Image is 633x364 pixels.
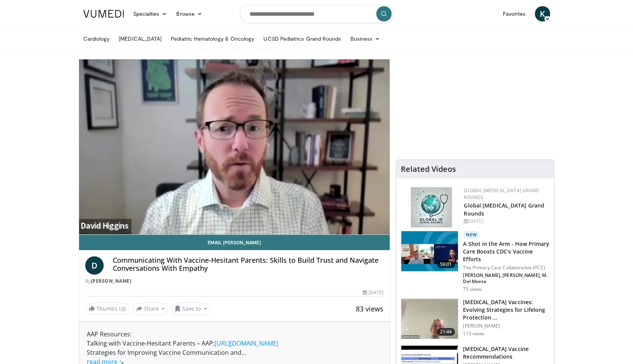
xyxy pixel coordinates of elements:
a: Global [MEDICAL_DATA] Grand Rounds [464,187,539,201]
video-js: Video Player [79,59,390,235]
div: [DATE] [363,289,383,296]
a: [MEDICAL_DATA] [114,31,166,46]
a: Pediatric Hematology & Oncology [166,31,259,46]
a: UCSD Pediatrics Grand Rounds [259,31,345,46]
p: 75 views [463,286,482,292]
a: 59:01 New A Shot in the Arm - How Primary Care Boosts CDC's Vaccine Efforts The Primary Care Coll... [401,231,549,292]
div: [DATE] [464,218,548,225]
p: 115 views [463,331,484,337]
a: Business [345,31,385,46]
span: 83 views [356,304,383,313]
p: New [463,231,480,239]
a: Browse [172,6,207,21]
p: The Primary Care Collaborative (PCC) [463,265,549,271]
a: Global [MEDICAL_DATA] Grand Rounds [464,202,544,217]
h3: [MEDICAL_DATA] Vaccines: Evolving Strategies for Lifelong Protection … [463,298,549,321]
button: Share [133,303,169,315]
img: 5abf15c6-7be1-413d-8703-39fc053c5ea0.150x105_q85_crop-smart_upscale.jpg [401,299,458,339]
button: Save to [171,303,210,315]
div: By [85,278,384,285]
h3: [MEDICAL_DATA] Vaccine Recommendations [463,345,549,361]
a: [PERSON_NAME] [91,278,132,284]
span: 21:44 [437,328,455,336]
p: [PERSON_NAME] [463,323,549,329]
p: [PERSON_NAME], [PERSON_NAME], M. Del Monte [463,272,549,285]
h4: Communicating With Vaccine-Hesitant Parents: Skills to Build Trust and Navigate Conversations Wit... [113,256,384,273]
a: D [85,256,104,275]
a: Favorites [498,6,530,21]
img: df286423-5766-4c3c-9a96-2a7739f6b4d1.150x105_q85_crop-smart_upscale.jpg [401,231,458,271]
a: K [535,6,550,21]
h3: A Shot in the Arm - How Primary Care Boosts CDC's Vaccine Efforts [463,240,549,263]
span: 59:01 [437,260,455,268]
iframe: Advertisement [418,59,533,155]
a: Cardiology [79,31,114,46]
img: e456a1d5-25c5-46f9-913a-7a343587d2a7.png.150x105_q85_autocrop_double_scale_upscale_version-0.2.png [411,187,452,227]
h4: Related Videos [401,165,456,174]
img: VuMedi Logo [83,10,124,18]
a: Thumbs Up [85,303,130,315]
input: Search topics, interventions [240,5,393,23]
a: Email [PERSON_NAME] [79,235,390,250]
a: [URL][DOMAIN_NAME] [215,339,278,348]
a: 21:44 [MEDICAL_DATA] Vaccines: Evolving Strategies for Lifelong Protection … [PERSON_NAME] 115 views [401,298,549,339]
a: Specialties [129,6,172,21]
